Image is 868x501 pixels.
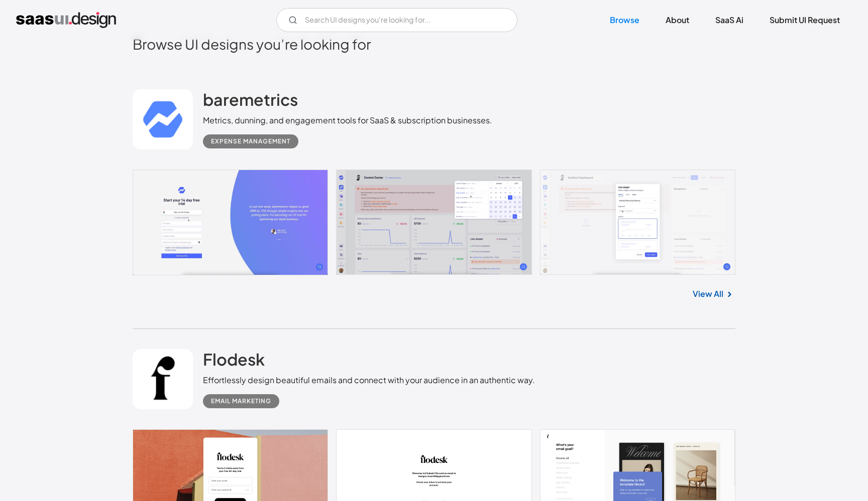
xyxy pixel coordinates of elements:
a: View All [693,288,723,300]
div: Effortlessly design beautiful emails and connect with your audience in an authentic way. [203,374,535,386]
a: Flodesk [203,349,265,374]
a: Browse [598,9,652,31]
a: baremetrics [203,89,298,114]
div: Email Marketing [211,395,271,407]
div: Expense Management [211,135,290,147]
input: Search UI designs you're looking for... [276,8,517,32]
a: SaaS Ai [703,9,755,31]
a: About [654,9,701,31]
h2: Browse UI designs you’re looking for [133,35,735,53]
div: Metrics, dunning, and engagement tools for SaaS & subscription businesses. [203,114,492,126]
h2: baremetrics [203,89,298,109]
a: Submit UI Request [757,9,852,31]
a: home [16,12,116,28]
h2: Flodesk [203,349,265,369]
form: Email Form [276,8,517,32]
